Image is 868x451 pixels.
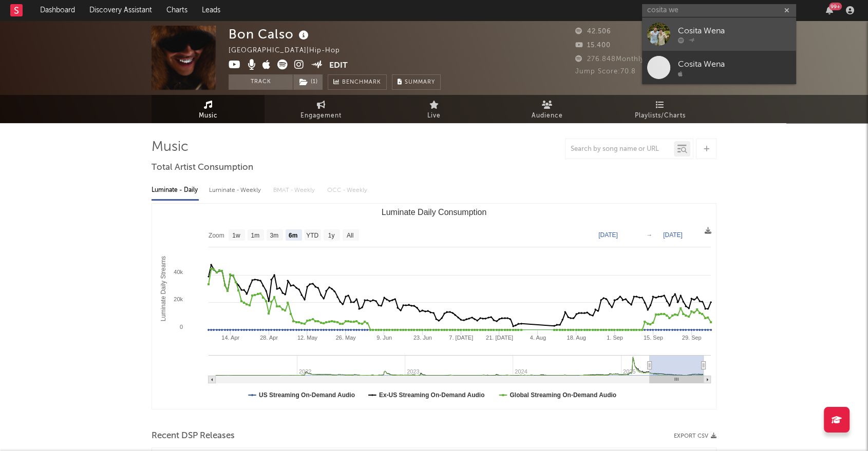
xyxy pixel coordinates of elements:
a: Cosita Wena [642,17,796,51]
text: YTD [306,232,318,239]
text: 1m [251,232,259,239]
div: [GEOGRAPHIC_DATA] | Hip-Hop [229,45,352,57]
text: 14. Apr [221,335,239,341]
text: 6m [289,232,297,239]
text: 28. Apr [260,335,278,341]
text: 1. Sep [607,335,623,341]
a: Cosita Wena [642,51,796,84]
a: Playlists/Charts [603,95,716,123]
text: 9. Jun [376,335,392,341]
span: ( 1 ) [293,74,323,90]
span: 15.400 [575,42,611,49]
text: 40k [174,269,183,275]
div: Cosita Wena [678,58,791,70]
span: Recent DSP Releases [152,430,235,442]
text: [DATE] [663,231,683,239]
button: Summary [392,74,441,90]
span: Audience [532,110,563,122]
text: 15. Sep [644,335,663,341]
text: 21. [DATE] [486,335,513,341]
a: Music [152,95,265,123]
a: Audience [490,95,603,123]
div: Luminate - Weekly [209,182,263,199]
text: Global Streaming On-Demand Audio [510,391,616,399]
text: 7. [DATE] [449,335,473,341]
span: Playlists/Charts [635,110,686,122]
button: Export CSV [674,433,716,439]
div: Cosita Wena [678,25,791,37]
button: Track [229,74,293,90]
a: Benchmark [328,74,387,90]
input: Search by song name or URL [565,145,674,153]
text: 3m [270,232,278,239]
button: 99+ [826,6,833,14]
button: Edit [329,60,348,72]
span: Music [199,110,218,122]
span: Jump Score: 70.8 [575,68,636,75]
text: 0 [180,324,183,330]
text: Zoom [209,232,224,239]
a: Engagement [265,95,378,123]
span: 276.848 Monthly Listeners [575,56,678,63]
text: 1y [328,232,335,239]
text: 26. May [336,335,356,341]
span: Benchmark [342,76,381,89]
a: Live [378,95,490,123]
span: 42.506 [575,28,611,35]
text: All [347,232,353,239]
text: [DATE] [598,231,618,239]
div: Bon Calso [229,26,311,43]
text: Luminate Daily Streams [160,256,167,321]
text: Luminate Daily Consumption [382,208,487,217]
text: → [646,231,652,239]
button: (1) [293,74,323,90]
span: Total Artist Consumption [152,162,253,174]
text: Ex-US Streaming On-Demand Audio [379,391,485,399]
text: 18. Aug [567,335,586,341]
span: Engagement [300,110,342,122]
span: Live [427,110,441,122]
text: US Streaming On-Demand Audio [259,391,355,399]
text: 23. Jun [413,335,432,341]
input: Search for artists [642,4,796,17]
text: 12. May [297,335,318,341]
span: Summary [405,80,435,85]
svg: Luminate Daily Consumption [152,204,716,409]
div: 99 + [829,3,842,10]
div: Luminate - Daily [152,182,199,199]
text: 29. Sep [682,335,702,341]
text: 1w [232,232,240,239]
text: 4. Aug [530,335,546,341]
text: 20k [174,296,183,302]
